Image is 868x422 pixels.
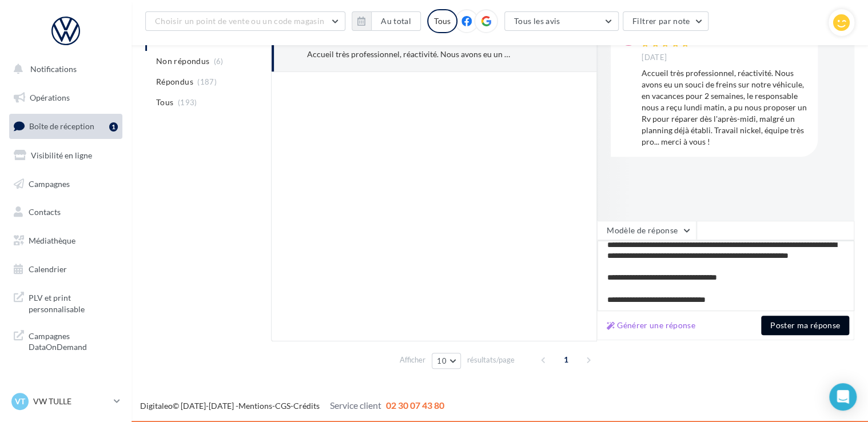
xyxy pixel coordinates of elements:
[7,172,125,196] a: Campagnes
[30,64,77,74] span: Notifications
[140,401,444,411] span: © [DATE]-[DATE] - - -
[33,396,109,407] p: VW TULLE
[642,53,667,63] span: [DATE]
[602,319,700,332] button: Générer une réponse
[275,401,290,411] a: CGS
[400,355,425,365] span: Afficher
[504,11,619,31] button: Tous les avis
[29,290,118,314] span: PLV et print personnalisable
[7,86,125,110] a: Opérations
[597,221,696,240] button: Modèle de réponse
[109,122,118,132] div: 1
[197,77,217,86] span: (187)
[427,9,457,33] div: Tous
[623,11,709,31] button: Filtrer par note
[30,93,70,102] span: Opérations
[29,121,94,131] span: Boîte de réception
[140,401,173,411] a: Digitaleo
[371,11,421,31] button: Au total
[386,400,444,411] span: 02 30 07 43 80
[432,353,461,369] button: 10
[352,11,421,31] button: Au total
[156,55,209,67] span: Non répondus
[214,57,224,66] span: (6)
[238,401,272,411] a: Mentions
[7,285,125,319] a: PLV et print personnalisable
[29,207,61,217] span: Contacts
[29,328,118,353] span: Campagnes DataOnDemand
[156,76,193,87] span: Répondus
[642,67,809,148] div: Accueil très professionnel, réactivité. Nous avons eu un souci de freins sur notre véhicule, en v...
[557,351,575,369] span: 1
[178,98,197,107] span: (193)
[9,391,122,412] a: VT VW TULLE
[330,400,381,411] span: Service client
[7,200,125,224] a: Contacts
[829,383,857,411] div: Open Intercom Messenger
[7,229,125,253] a: Médiathèque
[7,324,125,357] a: Campagnes DataOnDemand
[31,150,92,160] span: Visibilité en ligne
[7,114,125,138] a: Boîte de réception1
[155,16,324,26] span: Choisir un point de vente ou un code magasin
[437,356,447,365] span: 10
[29,178,70,188] span: Campagnes
[145,11,345,31] button: Choisir un point de vente ou un code magasin
[156,97,173,108] span: Tous
[29,236,75,245] span: Médiathèque
[7,257,125,281] a: Calendrier
[467,355,515,365] span: résultats/page
[761,316,849,335] button: Poster ma réponse
[29,264,67,274] span: Calendrier
[307,49,512,60] div: Accueil très professionnel, réactivité. Nous avons eu un souci de freins sur notre véhicule, en v...
[7,144,125,168] a: Visibilité en ligne
[293,401,320,411] a: Crédits
[7,57,120,81] button: Notifications
[15,396,25,407] span: VT
[514,16,560,26] span: Tous les avis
